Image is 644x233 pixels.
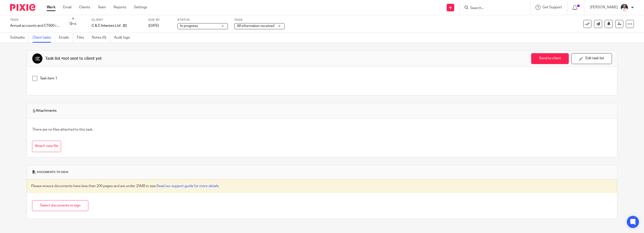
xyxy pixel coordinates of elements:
[27,180,617,193] div: Please ensure documents have less than 200 pages and are under 25MB in size.
[33,33,55,43] a: Client tasks
[32,200,88,211] button: Select documents to sign
[10,18,61,22] label: Task
[59,33,73,43] a: Emails
[590,5,618,10] p: [PERSON_NAME]
[470,6,515,11] input: Search
[98,5,106,10] a: Team
[148,18,171,22] label: Due by
[177,18,228,22] label: Status
[543,6,562,9] span: Get Support
[134,5,147,10] a: Settings
[32,128,93,131] span: There are no files attached to this task.
[63,5,71,10] a: Email
[79,5,90,10] a: Clients
[114,33,133,43] a: Audit logs
[148,24,159,27] span: [DATE]
[531,53,569,64] button: Send to client
[156,184,219,188] a: Read our support guide for more details
[180,24,198,28] span: In progress
[63,56,102,61] span: not sent to client yet
[620,4,628,12] img: dom%20slack.jpg
[45,56,102,61] div: Task list •
[92,23,120,28] p: C & C Interiors Ltd
[32,141,61,152] button: Attach new file
[92,33,110,43] a: Notes (0)
[237,24,274,28] span: All information received
[47,5,56,10] a: Work
[32,108,57,113] span: Attachments
[571,53,612,64] button: Edit task list
[234,18,285,22] label: Tags
[10,33,29,43] a: Subtasks
[92,18,142,22] label: Client
[114,5,126,10] a: Reports
[10,23,61,28] div: Annual accounts and CT600 return (V1)
[77,33,88,43] a: Files
[70,21,76,27] div: 0
[37,170,68,174] span: Documents to sign
[10,4,35,11] img: Pixie
[72,23,76,25] small: /15
[40,76,611,81] p: Task item 1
